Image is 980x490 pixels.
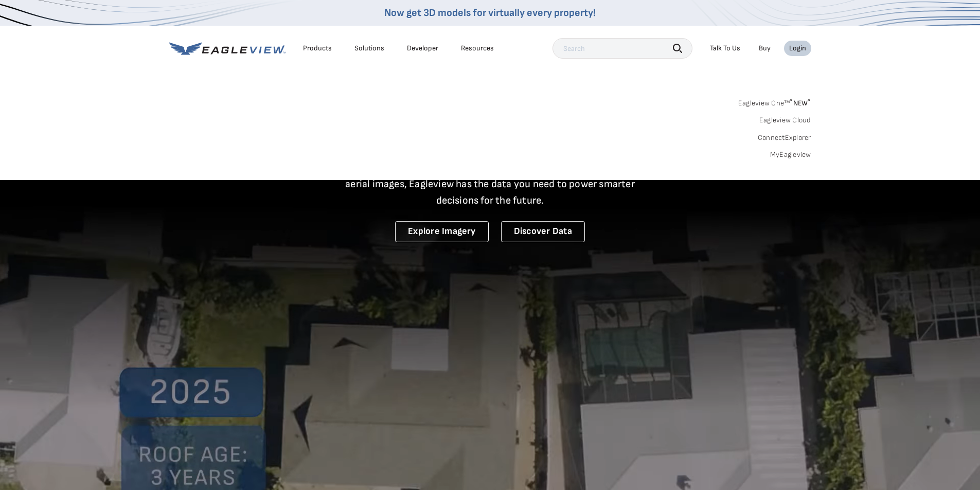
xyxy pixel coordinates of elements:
[461,44,494,53] div: Resources
[738,96,811,107] a: Eagleview One™*NEW*
[759,116,811,125] a: Eagleview Cloud
[759,44,771,53] a: Buy
[303,44,332,53] div: Products
[789,44,806,53] div: Login
[354,44,384,53] div: Solutions
[407,44,438,53] a: Developer
[333,159,648,209] p: A new era starts here. Built on more than 3.5 billion high-resolution aerial images, Eagleview ha...
[770,150,811,159] a: MyEagleview
[790,99,811,107] span: NEW
[501,221,585,242] a: Discover Data
[710,44,740,53] div: Talk To Us
[384,7,596,19] a: Now get 3D models for virtually every property!
[758,133,811,142] a: ConnectExplorer
[553,38,692,59] input: Search
[395,221,489,242] a: Explore Imagery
